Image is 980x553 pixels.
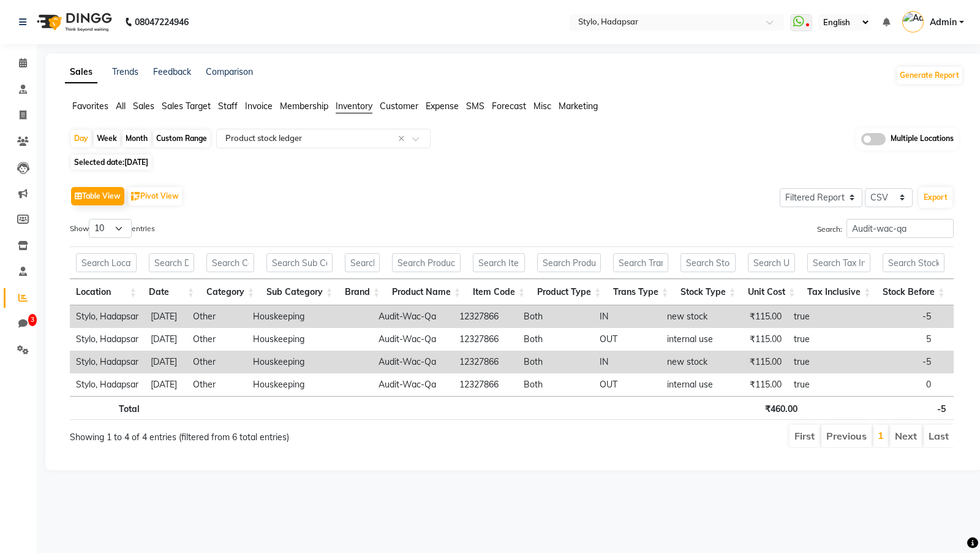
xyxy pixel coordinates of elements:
td: 10 [937,328,974,351]
th: Total [70,396,146,420]
span: [DATE] [124,158,148,167]
td: new stock [661,351,728,373]
input: Search Item Code [473,253,525,272]
input: Search Unit Cost [748,253,795,272]
th: Trans Type: activate to sort column ascending [607,279,674,305]
input: Search Date [149,253,194,272]
td: true [788,351,863,373]
span: Sales [133,101,154,112]
input: Search Stock Before [883,253,944,272]
td: 10 [937,305,974,328]
input: Search Location [76,253,137,272]
span: Marketing [559,101,598,112]
span: Favorites [72,101,108,112]
td: [DATE] [145,328,187,351]
td: Audit-Wac-Qa [372,328,453,351]
td: ₹115.00 [728,373,788,396]
span: Admin [930,16,957,29]
a: Trends [112,66,138,77]
td: new stock [661,305,728,328]
input: Search: [846,219,954,238]
input: Search Trans Type [613,253,668,272]
div: Day [71,130,91,147]
td: IN [594,351,661,373]
label: Search: [817,219,954,238]
td: Stylo, Hadapsar [70,373,145,396]
td: Stylo, Hadapsar [70,351,145,373]
td: 5 [937,373,974,396]
button: Table View [71,187,124,205]
td: internal use [661,373,728,396]
td: Other [187,351,247,373]
td: internal use [661,328,728,351]
td: 0 [863,373,937,396]
span: Forecast [492,101,526,112]
input: Search Brand [345,253,380,272]
td: Both [518,328,594,351]
input: Search Category [206,253,254,272]
td: Houskeeping [247,305,325,328]
td: Houskeeping [247,373,325,396]
td: [DATE] [145,373,187,396]
th: ₹460.00 [744,396,804,420]
td: true [788,373,863,396]
td: IN [594,305,661,328]
td: 5 [863,328,937,351]
span: Clear all [398,132,409,145]
img: Admin [902,11,924,32]
th: Brand: activate to sort column ascending [339,279,386,305]
input: Search Stock Type [680,253,736,272]
input: Search Sub Category [266,253,333,272]
span: Inventory [336,101,372,112]
span: Membership [280,101,328,112]
div: Custom Range [153,130,210,147]
td: Audit-Wac-Qa [372,305,453,328]
th: Category: activate to sort column ascending [200,279,260,305]
img: pivot.png [131,192,140,201]
td: Both [518,373,594,396]
th: Product Name: activate to sort column ascending [386,279,467,305]
button: Generate Report [897,67,962,84]
input: Search Product Name [392,253,461,272]
span: Expense [426,101,459,112]
div: Showing 1 to 4 of 4 entries (filtered from 6 total entries) [70,424,428,444]
button: Export [919,187,952,208]
th: Tax Inclusive: activate to sort column ascending [801,279,876,305]
td: Other [187,373,247,396]
td: Other [187,305,247,328]
th: Unit Cost: activate to sort column ascending [742,279,801,305]
td: ₹115.00 [728,351,788,373]
button: Pivot View [128,187,182,205]
th: Product Type: activate to sort column ascending [531,279,607,305]
span: 3 [28,314,37,326]
td: Audit-Wac-Qa [372,351,453,373]
span: Customer [380,101,418,112]
a: Comparison [206,66,253,77]
td: OUT [594,373,661,396]
th: -5 [878,396,952,420]
label: Show entries [70,219,155,238]
th: Location: activate to sort column ascending [70,279,143,305]
td: [DATE] [145,351,187,373]
a: 3 [4,314,33,334]
a: Sales [65,61,97,83]
span: SMS [466,101,484,112]
td: true [788,328,863,351]
span: Staff [218,101,238,112]
input: Search Product Type [537,253,601,272]
b: 08047224946 [135,5,189,39]
a: Feedback [153,66,191,77]
td: 12327866 [453,373,518,396]
th: Stock Type: activate to sort column ascending [674,279,742,305]
th: Item Code: activate to sort column ascending [467,279,531,305]
td: Stylo, Hadapsar [70,305,145,328]
select: Showentries [89,219,132,238]
td: 12327866 [453,328,518,351]
td: Other [187,328,247,351]
td: Stylo, Hadapsar [70,328,145,351]
td: true [788,305,863,328]
span: Invoice [245,101,273,112]
td: -5 [863,351,937,373]
td: -5 [863,305,937,328]
span: Sales Target [162,101,211,112]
